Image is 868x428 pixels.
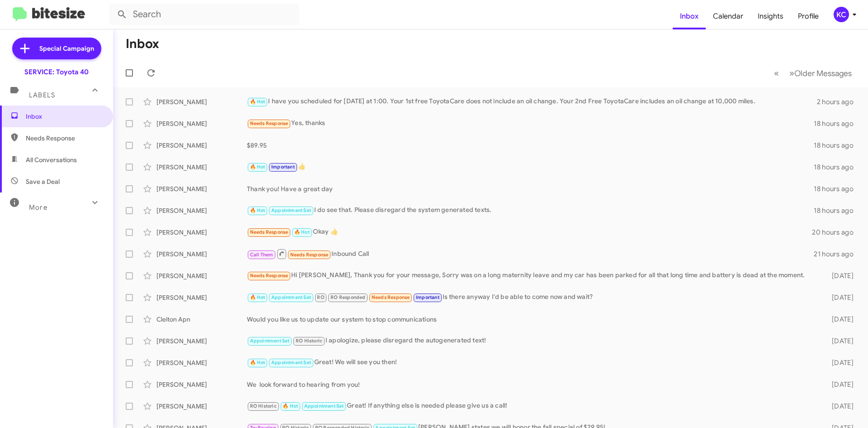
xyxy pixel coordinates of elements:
input: Search [109,4,299,25]
span: Appointment Set [304,403,344,409]
span: RO Responded [330,294,365,300]
span: Important [416,294,439,300]
span: Older Messages [794,68,852,78]
div: KC [834,7,849,22]
div: [PERSON_NAME] [156,163,247,172]
span: All Conversations [26,155,77,164]
div: [PERSON_NAME] [156,141,247,150]
div: [PERSON_NAME] [156,380,247,389]
div: [DATE] [817,271,861,280]
div: [PERSON_NAME] [156,293,247,302]
a: Special Campaign [12,38,101,59]
div: I have you scheduled for [DATE] at 1:00. Your 1st free ToyotaCare does not include an oil change.... [247,96,817,107]
span: Call Them [250,252,274,258]
div: 2 hours ago [817,97,861,106]
span: Save a Deal [26,177,60,186]
div: [DATE] [817,293,861,302]
span: Needs Response [26,134,103,143]
div: [PERSON_NAME] [156,184,247,193]
button: KC [826,7,858,22]
button: Next [784,64,857,82]
span: Important [271,164,295,170]
div: [DATE] [817,380,861,389]
div: Okay 👍 [247,227,812,237]
div: Is there anyway I'd be able to come now and wait? [247,292,817,303]
span: More [29,203,47,212]
span: 🔥 Hot [250,164,265,170]
div: 👍 [247,162,814,172]
span: Appointment Set [250,338,290,344]
div: I apologize, please disregard the autogenerated text! [247,336,817,346]
div: [PERSON_NAME] [156,402,247,411]
div: [PERSON_NAME] [156,119,247,128]
span: Needs Response [250,229,288,235]
div: 18 hours ago [814,163,861,172]
div: 18 hours ago [814,206,861,215]
span: Appointment Set [271,360,311,365]
div: [DATE] [817,402,861,411]
div: We look forward to hearing from you! [247,380,817,389]
div: 21 hours ago [814,250,861,259]
span: Appointment Set [271,294,311,300]
a: Profile [791,3,826,29]
div: [PERSON_NAME] [156,228,247,237]
button: Previous [769,64,784,82]
div: Great! We will see you then! [247,357,817,368]
span: Labels [29,91,55,99]
div: 20 hours ago [812,228,861,237]
div: Great! If anything else is needed please give us a call! [247,401,817,411]
div: [DATE] [817,337,861,346]
div: I do see that. Please disregard the system generated texts. [247,205,814,216]
span: Needs Response [250,120,288,126]
span: « [774,67,779,79]
div: SERVICE: Toyota 40 [24,67,89,77]
span: Appointment Set [271,207,311,213]
a: Inbox [673,3,706,29]
nav: Page navigation example [769,64,857,82]
div: [PERSON_NAME] [156,337,247,346]
span: RO Historic [250,403,277,409]
div: [PERSON_NAME] [156,97,247,106]
div: [DATE] [817,315,861,324]
div: Thank you! Have a great day [247,184,814,193]
span: 🔥 Hot [250,99,265,105]
span: 🔥 Hot [250,360,265,365]
span: RO Historic [296,338,322,344]
div: Cleiton Apn [156,315,247,324]
span: Needs Response [250,273,288,279]
div: [DATE] [817,358,861,367]
span: 🔥 Hot [294,229,310,235]
span: Needs Response [372,294,410,300]
a: Insights [750,3,791,29]
div: Yes, thanks [247,118,814,129]
h1: Inbox [126,37,159,51]
span: » [789,67,794,79]
div: 18 hours ago [814,141,861,150]
div: 18 hours ago [814,184,861,193]
div: [PERSON_NAME] [156,358,247,367]
div: [PERSON_NAME] [156,271,247,280]
div: Would you like us to update our system to stop communications [247,315,817,324]
div: Inbound Call [247,248,814,260]
div: 18 hours ago [814,119,861,128]
span: 🔥 Hot [250,207,265,213]
div: $89.95 [247,141,814,150]
span: Inbox [26,112,103,121]
span: RO [317,294,324,300]
span: Special Campaign [39,44,94,53]
div: [PERSON_NAME] [156,206,247,215]
span: Needs Response [290,252,329,258]
a: Calendar [706,3,750,29]
span: 🔥 Hot [283,403,298,409]
div: Hi [PERSON_NAME], Thank you for your message, Sorry was on a long maternity leave and my car has ... [247,270,817,281]
span: 🔥 Hot [250,294,265,300]
div: [PERSON_NAME] [156,250,247,259]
